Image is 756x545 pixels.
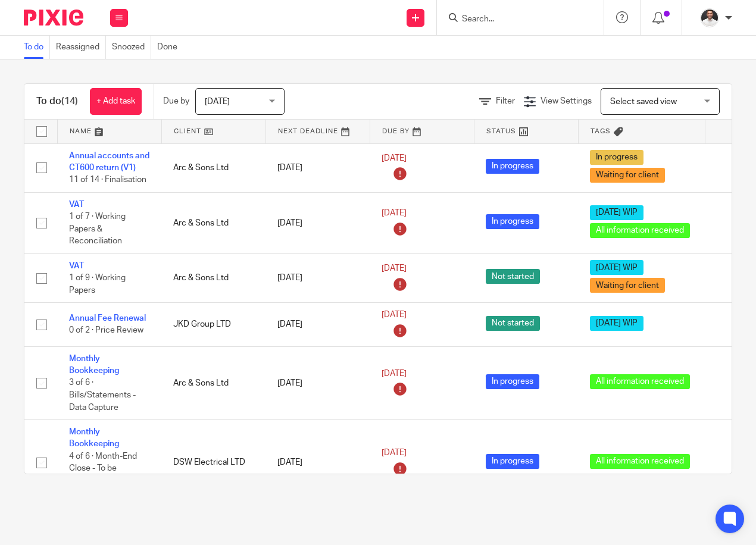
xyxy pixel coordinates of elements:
span: [DATE] [382,369,407,378]
a: + Add task [90,88,142,115]
h1: To do [36,95,78,108]
a: VAT [69,262,84,270]
span: Select saved view [610,98,677,106]
img: dom%20slack.jpg [700,8,719,27]
span: Filter [496,97,515,105]
span: [DATE] WIP [590,205,643,220]
span: View Settings [541,97,592,105]
span: In progress [590,150,643,165]
a: VAT [69,201,84,209]
span: [DATE] [382,264,407,272]
span: All information received [590,454,690,469]
span: All information received [590,223,690,238]
span: [DATE] [382,449,407,458]
span: In progress [486,374,539,389]
span: 1 of 7 · Working Papers & Reconciliation [69,212,126,245]
input: Search [461,14,568,25]
td: Arc & Sons Ltd [161,253,265,302]
span: [DATE] [205,98,230,106]
span: 0 of 2 · Price Review [69,327,143,335]
td: Arc & Sons Ltd [161,143,265,192]
p: Due by [163,95,189,107]
span: 4 of 6 · Month-End Close - To be completed by job partner [69,452,137,497]
td: [DATE] [265,253,370,302]
td: Arc & Sons Ltd [161,192,265,253]
span: Not started [486,269,540,284]
a: Done [157,36,183,59]
span: All information received [590,374,690,389]
span: 11 of 14 · Finalisation [69,176,146,184]
span: [DATE] [382,209,407,218]
td: [DATE] [265,192,370,253]
td: [DATE] [265,303,370,347]
span: In progress [486,214,539,229]
span: Waiting for client [590,278,665,293]
a: Annual accounts and CT600 return (V1) [69,152,149,172]
span: [DATE] [382,311,407,319]
td: DSW Electrical LTD [161,420,265,506]
td: Arc & Sons Ltd [161,346,265,419]
td: [DATE] [265,143,370,192]
span: 3 of 6 · Bills/Statements - Data Capture [69,379,136,412]
span: (14) [61,96,78,106]
span: 1 of 9 · Working Papers [69,274,126,295]
td: [DATE] [265,420,370,506]
a: Monthly Bookkeeping [69,355,119,375]
a: Monthly Bookkeeping [69,428,119,448]
span: Not started [486,316,540,331]
a: Annual Fee Renewal [69,314,146,322]
span: In progress [486,454,539,469]
span: Waiting for client [590,168,665,183]
span: Tags [591,128,611,134]
span: [DATE] WIP [590,316,643,331]
img: Pixie [24,10,83,26]
span: [DATE] WIP [590,260,643,275]
a: To do [24,36,50,59]
a: Reassigned [56,36,106,59]
td: [DATE] [265,346,370,419]
td: JKD Group LTD [161,303,265,347]
span: [DATE] [382,154,407,162]
span: In progress [486,159,539,174]
a: Snoozed [112,36,151,59]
